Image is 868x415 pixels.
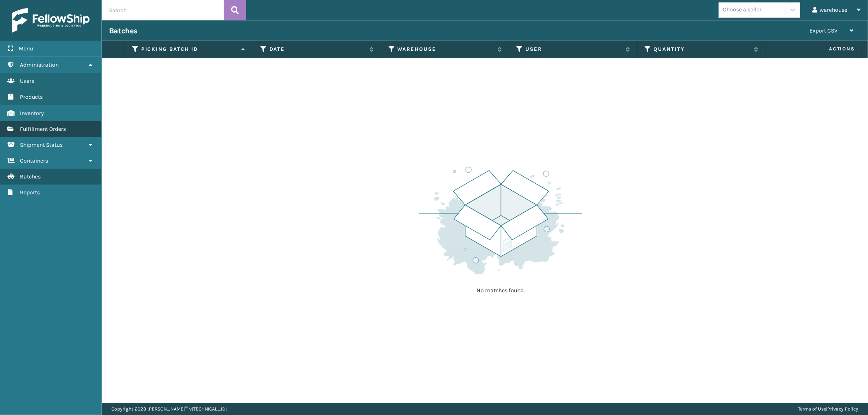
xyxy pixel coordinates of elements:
[20,110,44,117] span: Inventory
[798,406,826,412] a: Terms of Use
[20,78,34,85] span: Users
[20,126,66,133] span: Fulfillment Orders
[809,27,837,34] span: Export CSV
[20,157,48,164] span: Containers
[827,406,858,412] a: Privacy Policy
[798,403,858,415] div: |
[20,189,40,196] span: Reports
[723,6,761,14] div: Choose a seller
[19,45,33,52] span: Menu
[526,46,622,53] label: User
[109,26,138,36] h3: Batches
[20,173,41,180] span: Batches
[768,42,860,56] span: Actions
[12,8,90,33] img: logo
[654,46,750,53] label: Quantity
[20,61,59,68] span: Administration
[141,46,237,53] label: Picking batch ID
[112,403,227,415] p: Copyright 2023 [PERSON_NAME]™ v [TECHNICAL_ID]
[20,93,43,100] span: Products
[398,46,494,53] label: Warehouse
[269,46,365,53] label: Date
[20,141,63,148] span: Shipment Status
